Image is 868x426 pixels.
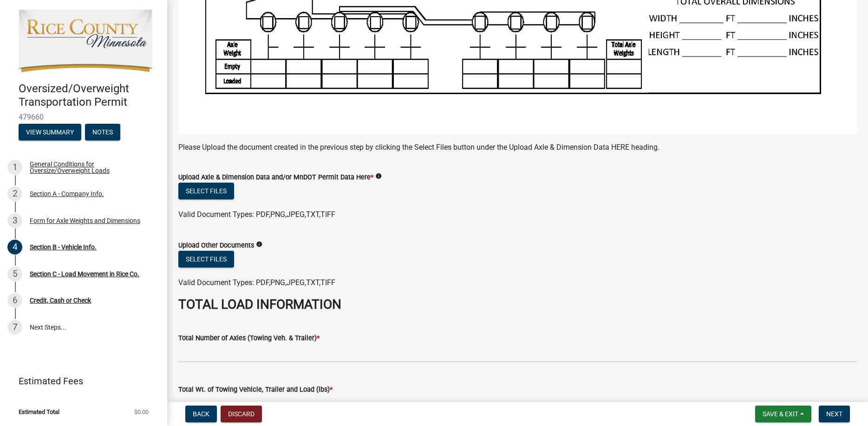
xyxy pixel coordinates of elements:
[375,173,382,179] i: info
[30,297,91,304] div: Credit, Cash or Check
[193,410,209,418] span: Back
[763,410,798,418] span: Save & Exit
[185,406,217,422] button: Back
[178,174,373,181] label: Upload Axle & Dimension Data and/or MnDOT Permit Data Here
[30,161,152,174] div: General Conditions for Oversize/Overweight Loads
[85,124,120,140] button: Notes
[178,335,320,342] label: Total Number of Axles (Towing Veh. & Trailer)
[7,320,22,335] div: 7
[256,241,262,248] i: info
[30,244,97,250] div: Section B - Vehicle Info.
[30,217,140,224] div: Form for Axle Weights and Dimensions
[19,409,59,415] span: Estimated Total
[7,240,22,254] div: 4
[19,113,149,121] span: 479660
[178,142,857,153] p: Please Upload the document created in the previous step by clicking the Select Files button under...
[30,271,139,277] div: Section C - Load Movement in Rice Co.
[178,210,335,219] span: Valid Document Types: PDF,PNG,JPEG,TXT,TIFF
[178,242,254,249] label: Upload Other Documents
[7,160,22,175] div: 1
[19,82,160,109] h4: Oversized/Overweight Transportation Permit
[19,129,81,136] wm-modal-confirm: Summary
[178,183,234,199] button: Select files
[178,251,234,267] button: Select files
[178,297,341,312] strong: TOTAL LOAD INFORMATION
[134,409,149,415] span: $0.00
[7,186,22,201] div: 2
[178,387,333,393] label: Total Wt. of Towing Vehicle, Trailer and Load (lbs)
[7,293,22,308] div: 6
[178,278,335,287] span: Valid Document Types: PDF,PNG,JPEG,TXT,TIFF
[19,124,81,140] button: View Summary
[30,191,104,197] div: Section A - Company Info.
[755,406,811,422] button: Save & Exit
[7,372,152,390] a: Estimated Fees
[19,10,152,72] img: Rice County, Minnesota
[819,406,850,422] button: Next
[826,410,842,418] span: Next
[7,213,22,228] div: 3
[7,267,22,281] div: 5
[221,406,262,422] button: Discard
[85,129,120,136] wm-modal-confirm: Notes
